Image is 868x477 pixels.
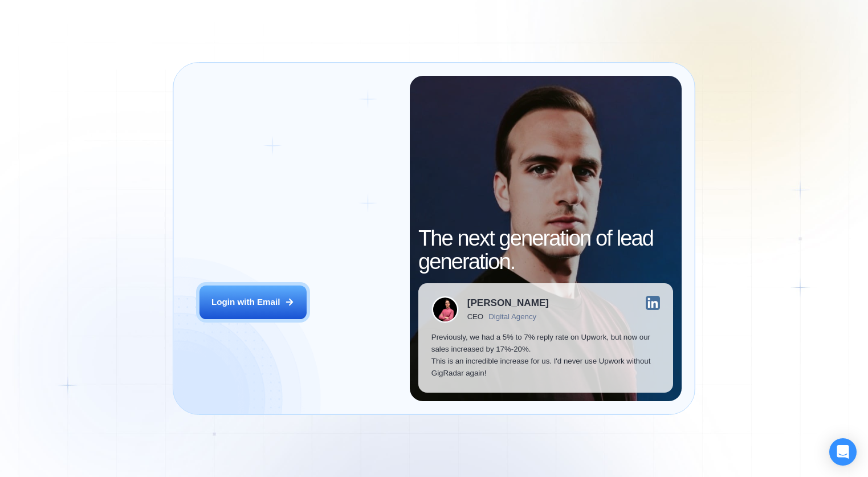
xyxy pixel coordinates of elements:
div: Login with Email [211,296,280,308]
div: Digital Agency [488,312,536,321]
p: Previously, we had a 5% to 7% reply rate on Upwork, but now our sales increased by 17%-20%. This ... [431,332,660,380]
div: CEO [467,312,483,321]
button: Login with Email [199,286,307,319]
div: [PERSON_NAME] [467,298,549,308]
div: Open Intercom Messenger [829,438,857,466]
h2: The next generation of lead generation. [418,227,673,275]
